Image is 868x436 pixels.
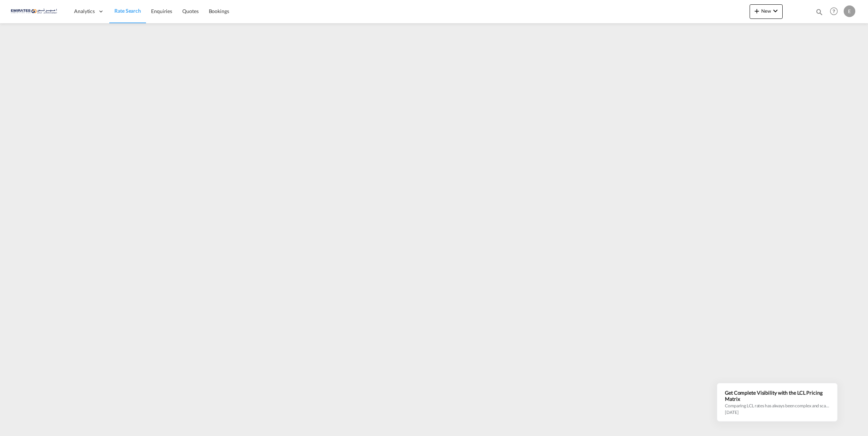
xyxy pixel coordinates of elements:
span: Quotes [182,8,198,14]
span: Help [828,5,840,17]
div: Help [828,5,844,18]
span: Analytics [74,8,95,15]
md-icon: icon-chevron-down [771,7,780,15]
span: New [753,8,780,14]
div: icon-magnify [815,8,823,19]
button: icon-plus 400-fgNewicon-chevron-down [750,4,783,19]
div: E [844,5,855,17]
span: Rate Search [114,8,141,14]
img: c67187802a5a11ec94275b5db69a26e6.png [11,3,60,20]
md-icon: icon-magnify [815,8,823,16]
span: Bookings [209,8,229,14]
md-icon: icon-plus 400-fg [753,7,761,15]
span: Enquiries [151,8,172,14]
